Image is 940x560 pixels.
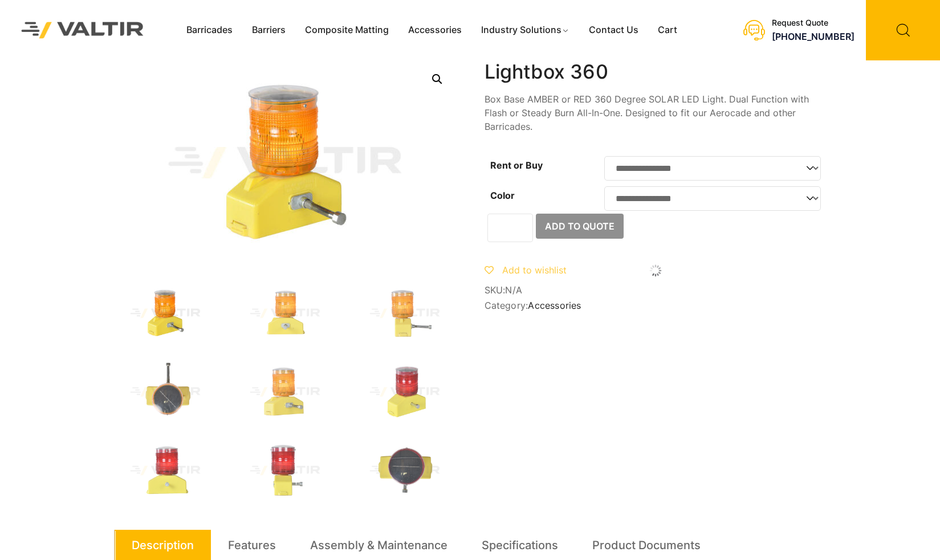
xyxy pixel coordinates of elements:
img: Light_360Box_Amber_Side.jpg [353,283,456,344]
img: Light_360Box_Red_3Q.jpg [353,361,456,423]
img: Light_360Box_Amber_3Q [114,60,456,265]
img: Light_360Box_Amber_Front.jpg [234,283,336,344]
label: Color [490,190,515,201]
span: N/A [505,284,522,296]
img: Light_360Box_Red_Front.jpg [114,440,217,501]
img: Light_360Box_Red_Side.jpg [234,440,336,501]
p: Box Base AMBER or RED 360 Degree SOLAR LED Light. Dual Function with Flash or Steady Burn All-In-... [485,92,827,133]
div: Request Quote [772,18,854,28]
img: Light_360Box_Amber_Top.jpg [114,361,217,423]
a: Barriers [242,22,295,39]
button: Add to Quote [536,214,624,239]
span: Category: [485,300,827,311]
a: [PHONE_NUMBER] [772,31,854,42]
a: Industry Solutions [471,22,579,39]
a: Cart [648,22,687,39]
img: Light_360Box_Amber_3Q.jpg [114,283,217,344]
img: Light_360Box_Red_Top.jpg [353,440,456,501]
a: Barricades [177,22,242,39]
span: SKU: [485,285,827,296]
img: Valtir Rentals [9,9,157,51]
a: Accessories [398,22,471,39]
a: Contact Us [579,22,648,39]
label: Rent or Buy [490,160,543,171]
img: Light_360Box_Amber_x1.jpg [234,361,336,423]
h1: Lightbox 360 [485,60,827,84]
a: Composite Matting [295,22,398,39]
input: Product quantity [487,214,533,242]
a: Accessories [528,300,581,311]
